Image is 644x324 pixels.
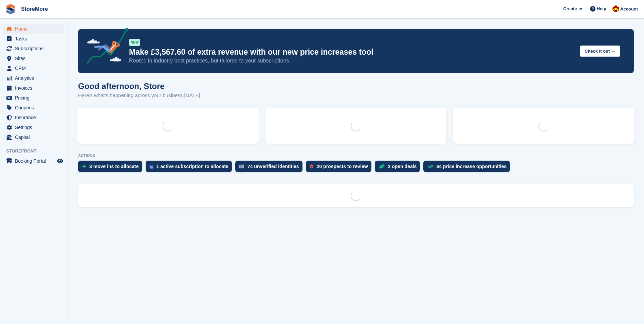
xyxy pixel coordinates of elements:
[379,164,385,169] img: deal-1b604bf984904fb50ccaf53a9ad4b4a5d6e5aea283cecdc64d6e3604feb123c2.svg
[3,93,64,103] a: menu
[18,3,51,15] a: StoreMore
[612,5,619,12] img: Store More Team
[388,164,417,169] div: 2 open deals
[3,123,64,132] a: menu
[15,123,56,132] span: Settings
[239,164,244,168] img: verify_identity-adf6edd0f0f0b5bbfe63781bf79b02c33cf7c696d77639b501bdc392416b5a36.svg
[15,64,56,73] span: CRM
[78,154,634,158] p: ACTIONS
[150,164,153,169] img: active_subscription_to_allocate_icon-d502201f5373d7db506a760aba3b589e785aa758c864c3986d89f69b8ff3...
[15,24,56,34] span: Home
[15,83,56,93] span: Invoices
[15,132,56,142] span: Capital
[6,148,68,155] span: Storefront
[427,165,433,168] img: price_increase_opportunities-93ffe204e8149a01c8c9dc8f82e8f89637d9d84a8eef4429ea346261dce0b2c0.svg
[235,161,306,176] a: 74 unverified identities
[3,24,64,34] a: menu
[3,34,64,43] a: menu
[620,6,638,13] span: Account
[3,44,64,53] a: menu
[375,161,424,176] a: 2 open deals
[15,156,56,166] span: Booking Portal
[3,54,64,63] a: menu
[15,73,56,83] span: Analytics
[15,93,56,103] span: Pricing
[247,164,299,169] div: 74 unverified identities
[423,161,513,176] a: 84 price increase opportunities
[56,157,64,165] a: Preview store
[157,164,228,169] div: 1 active subscription to allocate
[5,4,16,14] img: stora-icon-8386f47178a22dfd0bd8f6a31ec36ba5ce8667c1dd55bd0f319d3a0aa187defe.svg
[310,164,313,168] img: prospect-51fa495bee0391a8d652442698ab0144808aea92771e9ea1ae160a38d050c398.svg
[78,161,146,176] a: 3 move ins to allocate
[3,73,64,83] a: menu
[563,5,577,12] span: Create
[129,57,574,65] p: Rooted in industry best practices, but tailored to your subscriptions.
[78,82,200,91] h1: Good afternoon, Store
[81,28,129,66] img: price-adjustments-announcement-icon-8257ccfd72463d97f412b2fc003d46551f7dbcb40ab6d574587a9cd5c0d94...
[317,164,368,169] div: 20 prospects to review
[306,161,375,176] a: 20 prospects to review
[3,103,64,112] a: menu
[129,39,140,46] div: NEW
[15,34,56,43] span: Tasks
[15,54,56,63] span: Sites
[82,164,86,168] img: move_ins_to_allocate_icon-fdf77a2bb77ea45bf5b3d319d69a93e2d87916cf1d5bf7949dd705db3b84f3ca.svg
[3,113,64,122] a: menu
[436,164,507,169] div: 84 price increase opportunities
[89,164,139,169] div: 3 move ins to allocate
[3,156,64,166] a: menu
[3,132,64,142] a: menu
[78,92,200,100] p: Here's what's happening across your business [DATE]
[15,113,56,122] span: Insurance
[3,64,64,73] a: menu
[15,44,56,53] span: Subscriptions
[597,5,606,12] span: Help
[580,46,620,57] button: Check it out →
[3,83,64,93] a: menu
[15,103,56,112] span: Coupons
[129,47,574,57] p: Make £3,567.60 of extra revenue with our new price increases tool
[146,161,235,176] a: 1 active subscription to allocate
